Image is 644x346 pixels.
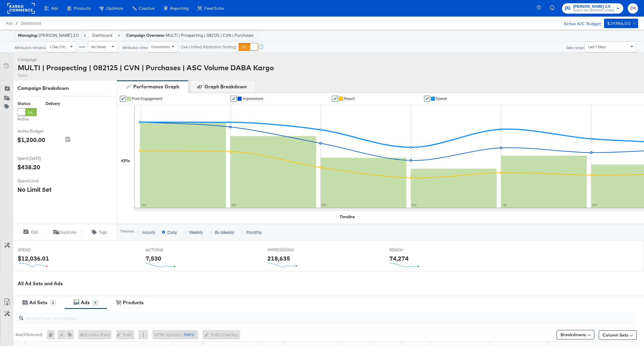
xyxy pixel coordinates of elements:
span: Optimize [106,6,123,11]
span: REACH [389,247,434,253]
span: Monthly [246,229,262,235]
span: Post Engagement [132,96,162,101]
span: IMPRESSIONS [267,247,312,253]
div: Timeline: [120,229,135,233]
div: [PERSON_NAME] 2.0 [18,33,79,38]
label: Active [17,116,37,122]
div: No Limit Set [17,185,52,194]
button: Breakdowns [557,330,594,339]
div: Graph Breakdown [205,83,247,90]
div: 0 [47,330,58,339]
button: $29,986.00 [604,19,638,28]
span: Ads [6,21,13,25]
div: 218,635 [267,254,290,263]
span: Spent [DATE] [17,156,62,161]
div: Sales [18,73,274,78]
div: 6 [50,300,56,305]
strong: Campaign Overview: [126,33,165,38]
span: ZR [630,5,636,12]
div: KPIs [121,158,130,164]
a: ✔ [424,96,430,102]
div: Date range: [566,46,585,50]
div: Attribution time: [122,46,148,50]
span: Reach [344,96,355,101]
div: Delivery [46,101,60,106]
div: Performance Graph [133,83,179,90]
a: ✔ [332,96,338,102]
span: Edit [31,229,38,235]
span: Hourly [142,229,155,235]
span: Block & Tam ([PERSON_NAME]) [573,8,614,13]
div: Active A/C Budget [558,19,601,28]
span: Reporting [170,6,189,11]
div: Timeline [340,214,355,220]
div: Ads ( 0 Selected) [16,332,43,337]
span: Feed Suite [204,6,224,11]
span: Last 7 Days [588,44,606,49]
span: Impressions [242,96,263,101]
label: Use Unified Attribution Setting: [181,44,236,50]
span: No Views [91,44,106,49]
div: $1,200.00 [17,135,45,144]
span: Spend [436,96,447,101]
span: Products [74,6,91,11]
div: Ad Sets [29,299,47,306]
div: All Ad Sets and Ads [18,280,644,287]
span: Creative [139,6,155,11]
button: Edit [13,229,48,236]
button: Duplicate [48,229,82,236]
span: Active Budget [17,128,62,134]
span: SPEND [18,247,62,253]
button: Column Sets [599,330,637,340]
div: 74,274 [389,254,409,263]
input: Search Ad Name, ID or Objective [23,310,579,321]
div: $438.20 [17,163,40,171]
div: $12,036.01 [18,254,49,263]
div: $29,986.00 [607,20,631,27]
div: Products [123,299,144,306]
span: Conversion [151,44,170,49]
a: Dashboard [21,21,41,25]
a: ✔ [120,96,126,102]
button: Tags [82,229,117,236]
span: ACTIONS [146,247,190,253]
div: 7,530 [146,254,161,263]
span: Tags [99,229,107,235]
span: Bi-Weekly [215,229,234,235]
span: Daily [167,229,177,235]
div: Attribution Window: [15,46,46,50]
span: / [13,21,21,25]
strong: Managing: [18,33,38,38]
span: MULTI | Prospecting | 082125 | CVN | Purchases | ASC Volume DABA Kargo [166,33,254,38]
div: Campaign [18,57,274,63]
div: Ads [81,299,90,306]
a: Dashboard [92,33,112,38]
span: Duplicate [59,229,76,235]
div: 9 [93,300,98,305]
span: Weekly [189,229,203,235]
span: [PERSON_NAME] 2.0 [573,4,614,10]
span: Spend Limit [17,178,62,184]
div: MULTI | Prospecting | 082125 | CVN | Purchases | ASC Volume DABA Kargo [18,63,274,73]
span: Ads [51,6,58,11]
div: Campaign Breakdown [17,85,112,92]
a: ✔ [231,96,237,102]
span: 1 Day Clicks [50,44,69,49]
div: Status [17,101,37,106]
button: [PERSON_NAME] 2.0Block & Tam ([PERSON_NAME]) [562,3,623,14]
button: ZR [628,3,638,14]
